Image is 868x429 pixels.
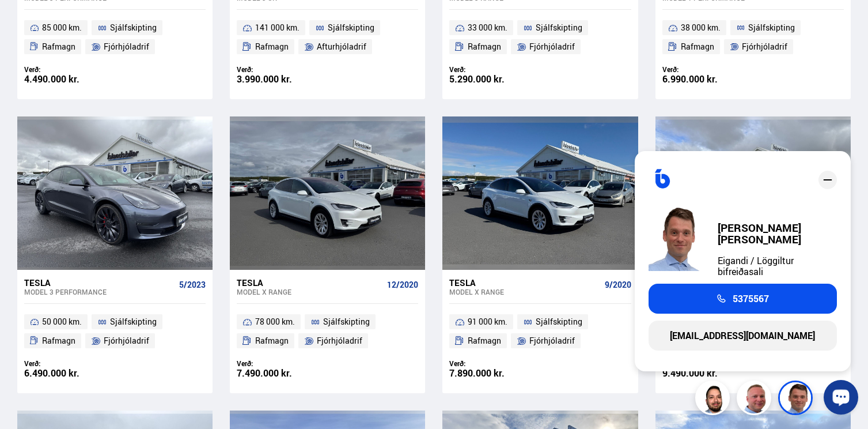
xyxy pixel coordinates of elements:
div: Eigandi / Löggiltur bifreiðasali [718,255,837,277]
a: 5375567 [649,284,837,314]
span: 91 000 km. [468,315,507,329]
span: Sjálfskipting [110,21,157,35]
div: close [818,171,837,189]
span: 5/2023 [179,280,206,289]
div: Verð: [662,65,753,74]
iframe: LiveChat chat widget [814,375,863,424]
div: Tesla [24,277,175,288]
span: Fjórhjóladrif [529,40,575,54]
span: Sjálfskipting [536,315,582,329]
span: Rafmagn [42,40,75,54]
div: [PERSON_NAME] [PERSON_NAME] [718,222,837,245]
span: Sjálfskipting [323,315,370,329]
div: Verð: [237,65,328,74]
span: 78 000 km. [255,315,295,329]
span: Fjórhjóladrif [104,334,149,348]
span: Afturhjóladrif [317,40,366,54]
div: Verð: [24,65,115,74]
span: Rafmagn [255,40,289,54]
img: nhp88E3Fdnt1Opn2.png [697,382,731,417]
span: 9/2020 [605,280,631,289]
span: Rafmagn [681,40,714,54]
div: Verð: [449,359,540,368]
span: Rafmagn [468,40,501,54]
div: 7.890.000 kr. [449,368,540,378]
span: Fjórhjóladrif [317,334,362,348]
div: Model X RANGE [237,288,382,296]
span: Sjálfskipting [110,315,157,329]
div: 6.490.000 kr. [24,368,115,378]
a: Tesla Model X RANGE 12/2020 78 000 km. Sjálfskipting Rafmagn Fjórhjóladrif Verð: 7.490.000 kr. [230,270,425,393]
span: Sjálfskipting [328,21,374,35]
div: Tesla [237,277,382,288]
span: Sjálfskipting [748,21,795,35]
a: Tesla Model 3 PERFORMANCE 5/2023 50 000 km. Sjálfskipting Rafmagn Fjórhjóladrif Verð: 6.490.000 kr. [17,270,213,393]
img: siFngHWaQ9KaOqBr.png [738,382,773,417]
div: Model 3 PERFORMANCE [24,288,175,296]
div: 3.990.000 kr. [237,74,328,84]
span: 50 000 km. [42,315,82,329]
div: 6.990.000 kr. [662,74,753,84]
span: 5375567 [733,293,769,304]
span: Fjórhjóladrif [104,40,149,54]
span: 12/2020 [387,280,418,289]
span: 141 000 km. [255,21,300,35]
span: 33 000 km. [468,21,507,35]
span: Sjálfskipting [536,21,582,35]
span: Rafmagn [468,334,501,348]
div: Model X RANGE [449,288,600,296]
div: Verð: [449,65,540,74]
div: Verð: [237,359,328,368]
span: Rafmagn [42,334,75,348]
div: Tesla [449,277,600,288]
div: 5.290.000 kr. [449,74,540,84]
div: 9.490.000 kr. [662,368,753,378]
img: FbJEzSuNWCJXmdc-.webp [649,205,706,271]
a: [EMAIL_ADDRESS][DOMAIN_NAME] [649,321,837,351]
div: 4.490.000 kr. [24,74,115,84]
span: Fjórhjóladrif [529,334,575,348]
a: Tesla Model X RANGE 9/2020 91 000 km. Sjálfskipting Rafmagn Fjórhjóladrif Verð: 7.890.000 kr. [442,270,638,393]
span: Rafmagn [255,334,289,348]
span: 85 000 km. [42,21,82,35]
div: 7.490.000 kr. [237,368,328,378]
div: Verð: [24,359,115,368]
span: Fjórhjóladrif [742,40,787,54]
span: 38 000 km. [681,21,721,35]
img: FbJEzSuNWCJXmdc-.webp [780,382,814,417]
